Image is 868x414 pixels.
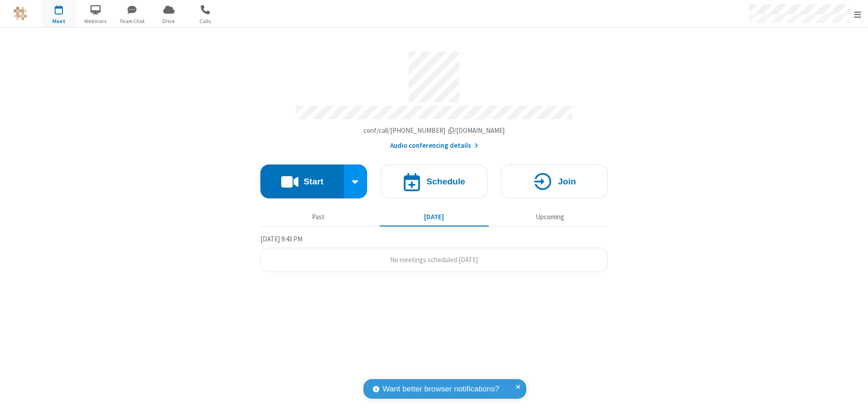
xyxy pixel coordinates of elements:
[115,17,149,25] span: Team Chat
[390,141,478,151] button: Audio conferencing details
[558,177,576,186] h4: Join
[264,208,373,226] button: Past
[79,17,113,25] span: Webinars
[380,208,489,226] button: [DATE]
[390,255,478,264] span: No meetings scheduled [DATE]
[382,383,499,395] span: Want better browser notifications?
[426,177,465,186] h4: Schedule
[14,7,27,20] img: QA Selenium DO NOT DELETE OR CHANGE
[152,17,186,25] span: Drive
[344,165,368,198] div: Start conference options
[189,17,222,25] span: Calls
[303,177,323,186] h4: Start
[381,165,487,198] button: Schedule
[260,234,608,273] section: Today's Meetings
[260,235,302,243] span: [DATE] 9:43 PM
[260,165,344,198] button: Start
[363,126,505,135] span: Copy my meeting room link
[260,45,608,151] section: Account details
[363,126,505,136] button: Copy my meeting room linkCopy my meeting room link
[42,17,76,25] span: Meet
[495,208,604,226] button: Upcoming
[501,165,608,198] button: Join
